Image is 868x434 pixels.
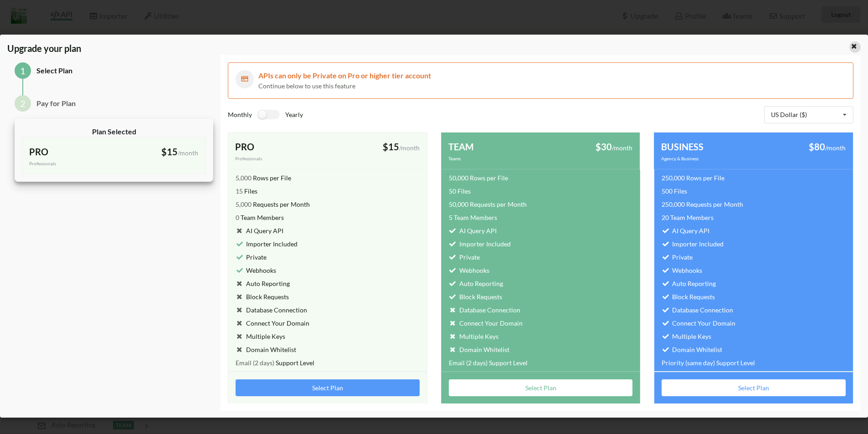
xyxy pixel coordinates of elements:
[236,332,285,341] div: Multiple Keys
[22,126,206,137] div: Plan Selected
[236,379,420,396] button: Select Plan
[662,358,755,368] div: Support Level
[662,239,724,249] div: Importer Included
[662,305,733,315] div: Database Connection
[449,226,497,235] div: AI Query API
[15,62,31,79] div: 1
[228,110,252,125] div: Monthly
[596,141,612,152] span: $30
[285,110,540,125] div: Yearly
[236,252,267,262] div: Private
[236,292,289,301] div: Block Requests
[236,200,252,208] span: 5,000
[661,155,753,162] div: Agency & Business
[15,95,31,112] div: 2
[236,305,307,315] div: Database Connection
[399,144,420,152] span: /month
[662,226,709,235] div: AI Query API
[662,252,693,262] div: Private
[258,71,431,80] span: APIs can only be Private on Pro or higher tier account
[161,146,178,157] span: $15
[662,214,669,221] span: 20
[449,379,633,396] button: Select Plan
[236,318,309,328] div: Connect Your Domain
[662,200,685,208] span: 250,000
[662,332,711,341] div: Multiple Keys
[448,155,540,162] div: Teams
[449,239,511,249] div: Importer Included
[449,279,503,288] div: Auto Reporting
[236,174,252,182] span: 5,000
[449,199,527,209] div: Requests per Month
[236,345,296,354] div: Domain Whitelist
[29,160,114,167] div: Professionals
[662,292,715,301] div: Block Requests
[662,318,735,328] div: Connect Your Domain
[662,379,846,396] button: Select Plan
[29,145,114,158] div: PRO
[449,186,471,196] div: Files
[178,149,198,157] span: /month
[612,144,632,152] span: /month
[449,305,520,315] div: Database Connection
[236,239,298,249] div: Importer Included
[449,173,508,183] div: Rows per File
[383,141,399,152] span: $15
[825,144,846,152] span: /month
[449,266,489,275] div: Webhooks
[771,112,807,118] div: US Dollar ($)
[662,359,715,367] span: Priority (same day)
[662,186,687,196] div: Files
[449,292,502,301] div: Block Requests
[236,358,314,368] div: Support Level
[661,140,753,153] div: BUSINESS
[662,199,743,209] div: Requests per Month
[236,199,310,209] div: Requests per Month
[236,226,283,235] div: AI Query API
[236,187,243,195] span: 15
[449,174,468,182] span: 50,000
[449,252,480,262] div: Private
[662,213,714,222] div: Team Members
[449,214,452,221] span: 5
[236,279,290,288] div: Auto Reporting
[236,214,239,221] span: 0
[662,187,673,195] span: 500
[449,187,456,195] span: 50
[36,99,76,107] span: Pay for Plan
[235,140,327,153] div: PRO
[662,173,724,183] div: Rows per File
[662,266,702,275] div: Webhooks
[662,345,722,354] div: Domain Whitelist
[36,66,72,75] span: Select Plan
[449,213,497,222] div: Team Members
[449,332,498,341] div: Multiple Keys
[662,174,685,182] span: 250,000
[258,82,355,90] span: Continue below to use this feature
[449,359,488,367] span: Email (2 days)
[236,266,276,275] div: Webhooks
[809,141,825,152] span: $80
[449,345,509,354] div: Domain Whitelist
[449,318,523,328] div: Connect Your Domain
[449,200,468,208] span: 50,000
[662,279,716,288] div: Auto Reporting
[236,173,291,183] div: Rows per File
[236,186,257,196] div: Files
[448,140,540,153] div: TEAM
[7,43,81,61] span: Upgrade your plan
[449,358,528,368] div: Support Level
[236,359,274,367] span: Email (2 days)
[235,155,327,162] div: Professionals
[236,213,284,222] div: Team Members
